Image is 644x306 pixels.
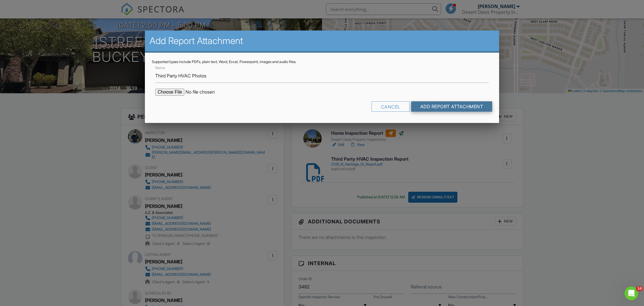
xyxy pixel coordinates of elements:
[411,101,492,112] input: Add Report Attachment
[624,286,638,300] iframe: Intercom live chat
[371,101,410,112] div: Cancel
[636,286,643,291] span: 10
[149,35,494,47] h2: Add Report Attachment
[152,60,492,64] div: Supported types include PDFs, plain text, Word, Excel, Powerpoint, images and audio files.
[155,65,165,71] label: Name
